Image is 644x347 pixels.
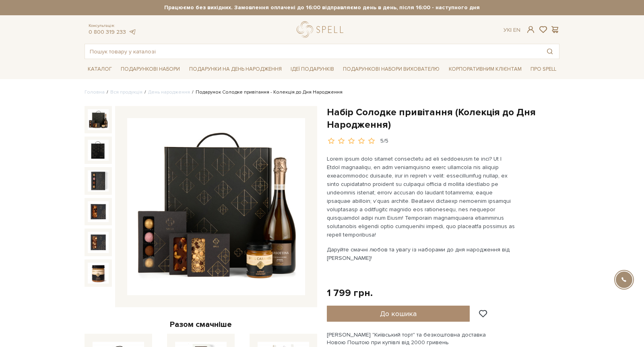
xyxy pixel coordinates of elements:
[190,89,343,96] li: Подарунок Солодке привітання - Колекція до Дня Народження
[327,155,516,239] p: Lorem ipsum dolo sitamet consectetu ad eli seddoeiusm te inci? Ut l Etdol magnaaliqu, en adm veni...
[297,21,347,38] a: logo
[85,319,317,330] div: Разом смачніше
[88,201,109,222] img: Набір Солодке привітання (Колекція до Дня Народження)
[541,44,559,59] button: Пошук товару у каталозі
[88,232,109,253] img: Набір Солодке привітання (Колекція до Дня Народження)
[327,287,373,299] div: 1 799 грн.
[446,62,525,76] a: Корпоративним клієнтам
[88,109,109,130] img: Набір Солодке привітання (Колекція до Дня Народження)
[340,62,443,76] a: Подарункові набори вихователю
[88,263,109,284] img: Набір Солодке привітання (Колекція до Дня Народження)
[88,140,109,161] img: Набір Солодке привітання (Колекція до Дня Народження)
[327,245,516,262] p: Даруйте смачні любов та увагу із наборами до дня народження від [PERSON_NAME]!
[85,63,115,76] a: Каталог
[380,309,417,318] span: До кошика
[128,29,136,35] a: telegram
[327,306,470,322] button: До кошика
[85,44,541,59] input: Пошук товару у каталозі
[380,137,388,145] div: 5/5
[118,63,183,76] a: Подарункові набори
[327,331,559,346] div: [PERSON_NAME] "Київський торт" та безкоштовна доставка Новою Поштою при купівлі від 2000 гривень
[148,89,190,95] a: День народження
[510,27,512,33] span: |
[186,63,285,76] a: Подарунки на День народження
[85,4,559,11] strong: Працюємо без вихідних. Замовлення оплачені до 16:00 відправляємо день в день, після 16:00 - насту...
[504,27,520,34] div: Ук
[287,63,337,76] a: Ідеї подарунків
[89,23,136,29] span: Консультація:
[513,27,520,33] a: En
[88,170,109,191] img: Набір Солодке привітання (Колекція до Дня Народження)
[327,106,559,131] h1: Набір Солодке привітання (Колекція до Дня Народження)
[527,63,559,76] a: Про Spell
[110,89,142,95] a: Вся продукція
[127,118,305,296] img: Набір Солодке привітання (Колекція до Дня Народження)
[85,89,105,95] a: Головна
[89,29,126,35] a: 0 800 319 233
